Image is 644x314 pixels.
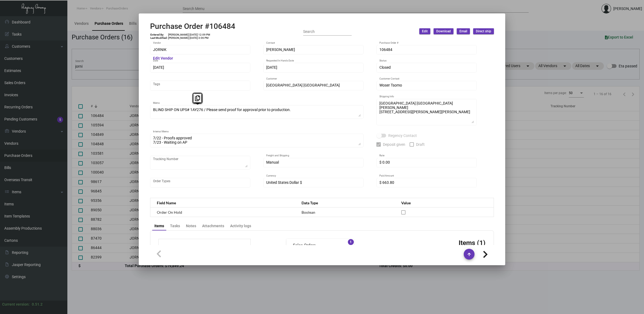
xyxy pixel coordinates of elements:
[396,198,494,208] th: Value
[473,28,494,34] button: Direct ship
[436,29,451,34] span: Download
[302,210,315,215] span: Boolean
[150,33,168,36] td: Entered By:
[157,210,182,215] span: Order On Hold
[383,141,405,148] span: Deposit given
[296,198,396,208] th: Data Type
[150,198,296,208] th: Field Name
[32,302,43,307] div: 0.51.2
[195,95,200,101] i: Copy
[457,28,470,34] button: Email
[416,141,425,148] span: Draft
[168,36,210,40] td: [PERSON_NAME] [DATE] 3:06 PM
[150,22,235,31] h2: Purchase Order #106484
[388,132,417,139] span: Regency Contact
[202,223,224,229] div: Attachments
[164,244,216,251] td: Subtotal
[286,239,354,252] mat-expansion-panel-header: Sales Orders
[168,33,210,36] td: [PERSON_NAME] [DATE] 12:09 PM
[150,36,168,40] td: Last Modified:
[459,29,467,34] span: Email
[216,244,245,251] td: $515.00
[266,160,279,164] span: Manual
[2,302,30,307] div: Current version:
[170,223,180,229] div: Tasks
[459,239,486,247] h3: Items (1)
[154,223,164,229] div: Items
[419,28,430,34] button: Edit
[476,29,491,34] span: Direct ship
[153,56,173,61] mat-hint: Edit Vendor
[293,242,341,249] mat-panel-title: Sales Orders
[434,28,453,34] button: Download
[186,223,196,229] div: Notes
[230,223,251,229] div: Activity logs
[422,29,428,34] span: Edit
[379,65,391,70] span: Closed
